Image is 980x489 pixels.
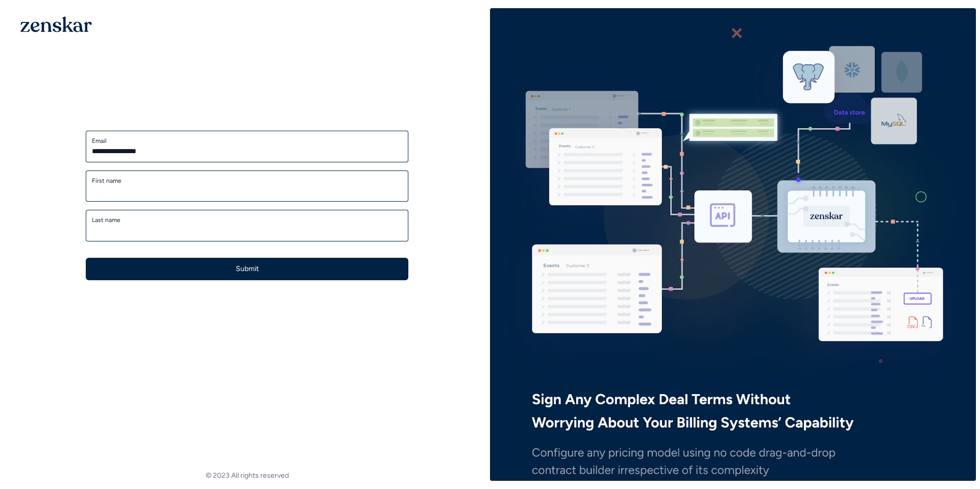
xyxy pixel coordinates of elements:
img: 1OGAJ2xQqyY4LXKgY66KYq0eOWRCkrZdAb3gUhuVAqdWPZE9SRJmCz+oDMSn4zDLXe31Ii730ItAGKgCKgCCgCikA4Av8PJUP... [20,16,92,32]
label: Last name [92,216,402,224]
button: Submit [86,258,408,280]
label: Email [92,137,402,145]
footer: © 2023 All rights reserved [4,471,490,481]
label: First name [92,177,402,185]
